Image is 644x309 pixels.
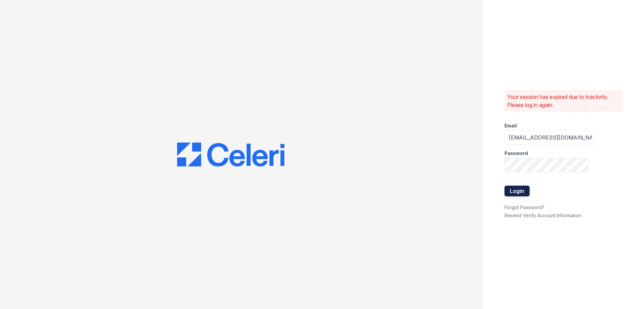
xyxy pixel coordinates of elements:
[504,204,544,210] a: Forgot Password?
[504,150,528,157] label: Password
[177,143,284,167] img: CE_Logo_Blue-a8612792a0a2168367f1c8372b55b34899dd931a85d93a1a3d3e32e68fde9ad4.png
[507,93,620,109] p: Your session has expired due to inactivity. Please log in again.
[504,213,581,218] a: Resend Verify Account Information
[504,122,517,129] label: Email
[504,186,530,196] button: Login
